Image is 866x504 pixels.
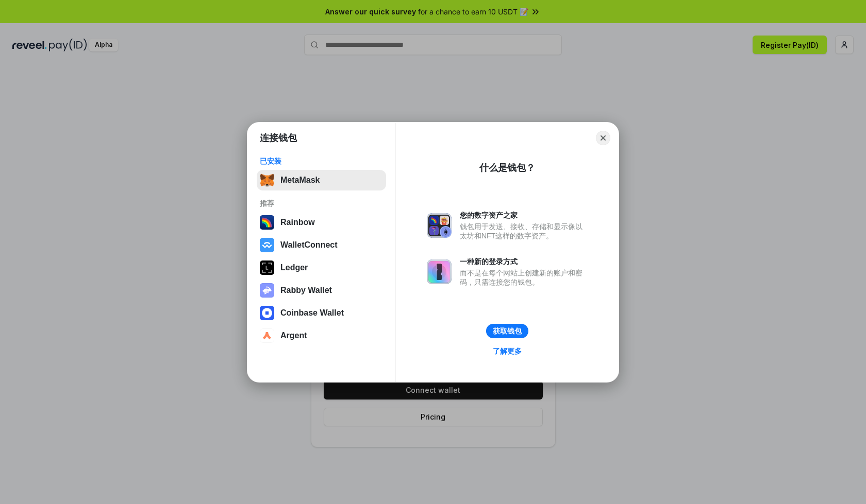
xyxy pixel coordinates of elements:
[257,257,386,278] button: Ledger
[260,157,383,166] div: 已安装
[257,235,386,255] button: WalletConnect
[487,344,528,358] a: 了解更多
[260,283,274,298] img: svg+xml,%3Csvg%20xmlns%3D%22http%3A%2F%2Fwww.w3.org%2F2000%2Fsvg%22%20fill%3D%22none%22%20viewBox...
[596,131,610,145] button: Close
[260,328,274,343] img: svg+xml,%3Csvg%20width%3D%2228%22%20height%3D%2228%22%20viewBox%3D%220%200%2028%2028%22%20fill%3D...
[460,257,588,266] div: 一种新的登录方式
[280,176,320,185] div: MetaMask
[280,308,344,318] div: Coinbase Wallet
[460,211,588,220] div: 您的数字资产之家
[486,324,528,338] button: 获取钱包
[260,173,274,187] img: svg+xml,%3Csvg%20fill%3D%22none%22%20height%3D%2233%22%20viewBox%3D%220%200%2035%2033%22%20width%...
[260,238,274,252] img: svg+xml,%3Csvg%20width%3D%2228%22%20height%3D%2228%22%20viewBox%3D%220%200%2028%2028%22%20fill%3D...
[257,325,386,346] button: Argent
[257,170,386,190] button: MetaMask
[280,240,338,250] div: WalletConnect
[260,215,274,230] img: svg+xml,%3Csvg%20width%3D%22120%22%20height%3D%22120%22%20viewBox%3D%220%200%20120%20120%22%20fil...
[260,132,297,144] h1: 连接钱包
[460,268,588,287] div: 而不是在每个网站上创建新的账户和密码，只需连接您的钱包。
[260,199,383,208] div: 推荐
[460,222,588,240] div: 钱包用于发送、接收、存储和显示像以太坊和NFT这样的数字资产。
[493,346,522,356] div: 了解更多
[493,326,522,336] div: 获取钱包
[257,303,386,323] button: Coinbase Wallet
[479,162,535,174] div: 什么是钱包？
[280,263,308,272] div: Ledger
[427,213,452,238] img: svg+xml,%3Csvg%20xmlns%3D%22http%3A%2F%2Fwww.w3.org%2F2000%2Fsvg%22%20fill%3D%22none%22%20viewBox...
[280,331,307,340] div: Argent
[260,260,274,275] img: svg+xml,%3Csvg%20xmlns%3D%22http%3A%2F%2Fwww.w3.org%2F2000%2Fsvg%22%20width%3D%2228%22%20height%3...
[427,259,452,284] img: svg+xml,%3Csvg%20xmlns%3D%22http%3A%2F%2Fwww.w3.org%2F2000%2Fsvg%22%20fill%3D%22none%22%20viewBox...
[280,218,315,227] div: Rainbow
[257,280,386,301] button: Rabby Wallet
[280,286,332,295] div: Rabby Wallet
[260,306,274,320] img: svg+xml,%3Csvg%20width%3D%2228%22%20height%3D%2228%22%20viewBox%3D%220%200%2028%2028%22%20fill%3D...
[257,212,386,233] button: Rainbow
